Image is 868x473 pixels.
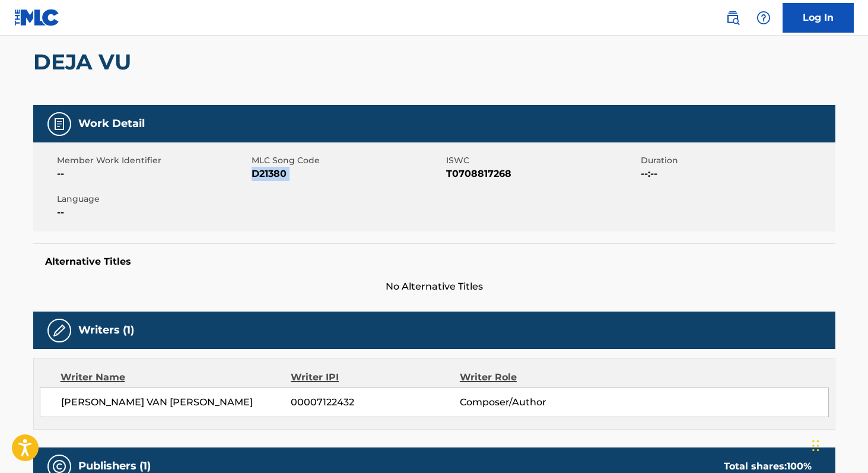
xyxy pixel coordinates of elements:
span: No Alternative Titles [33,280,835,294]
span: D21380 [252,167,443,181]
h5: Alternative Titles [45,256,824,268]
h5: Writers (1) [78,323,134,337]
span: -- [57,167,249,181]
span: -- [57,205,249,220]
span: MLC Song Code [252,154,443,167]
a: Public Search [721,6,745,30]
iframe: Chat Widget [809,416,868,473]
img: MLC Logo [14,9,60,26]
h2: DEJA VU [33,49,137,75]
span: Duration [641,154,832,167]
span: 100 % [787,461,812,472]
span: Language [57,193,249,205]
h5: Work Detail [78,117,145,131]
div: Help [752,6,775,30]
span: Member Work Identifier [57,154,249,167]
span: Composer/Author [460,395,613,409]
div: Writer Name [61,370,291,385]
img: help [756,11,771,25]
a: Log In [783,3,854,33]
div: Writer Role [460,370,613,385]
span: ISWC [446,154,638,167]
img: Writers [52,323,66,338]
span: T0708817268 [446,167,638,181]
span: 00007122432 [291,395,459,409]
img: search [726,11,740,25]
div: Drag [812,428,819,464]
h5: Publishers (1) [78,459,151,473]
div: Writer IPI [291,370,460,385]
span: [PERSON_NAME] VAN [PERSON_NAME] [61,395,291,409]
span: --:-- [641,167,832,181]
img: Work Detail [52,117,66,131]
